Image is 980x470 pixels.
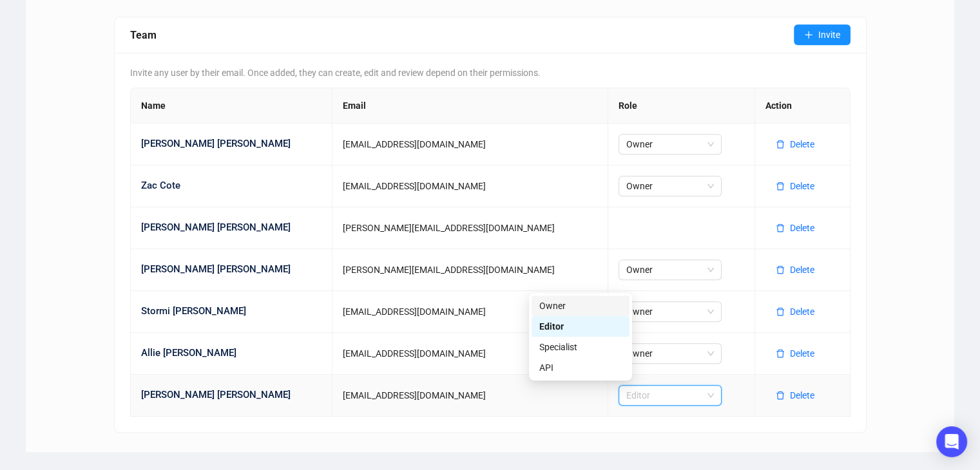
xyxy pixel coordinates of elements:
td: [EMAIL_ADDRESS][DOMAIN_NAME] [332,375,608,417]
td: [PERSON_NAME][EMAIL_ADDRESS][DOMAIN_NAME] [332,207,608,249]
th: Name [131,88,332,124]
div: Invite any user by their email. Once added, they can create, edit and review depend on their perm... [130,66,850,80]
div: [PERSON_NAME] [PERSON_NAME] [141,262,322,277]
th: Email [332,88,608,124]
div: Editor [539,319,622,334]
span: Owner [626,302,714,321]
div: [PERSON_NAME] [PERSON_NAME] [141,388,322,403]
button: Delete [765,343,825,364]
span: delete [776,349,785,358]
span: Delete [790,346,814,361]
span: delete [776,307,785,316]
div: Owner [532,296,629,316]
span: Delete [790,388,814,402]
span: Delete [790,305,814,319]
span: Editor [626,386,714,405]
div: Team [130,27,794,43]
div: Stormi [PERSON_NAME] [141,304,322,319]
div: API [532,357,629,378]
span: delete [776,223,785,232]
span: Owner [626,176,714,196]
div: Specialist [532,337,629,357]
span: delete [776,265,785,274]
span: Delete [790,179,814,193]
span: plus [804,30,813,39]
button: Delete [765,218,825,238]
button: Delete [765,134,825,155]
div: Open Intercom Messenger [936,426,967,457]
button: Delete [765,301,825,322]
div: Editor [532,316,629,337]
div: [PERSON_NAME] [PERSON_NAME] [141,220,322,236]
div: Owner [539,299,622,313]
td: [EMAIL_ADDRESS][DOMAIN_NAME] [332,291,608,333]
button: Delete [765,176,825,196]
th: Action [755,88,850,124]
td: [EMAIL_ADDRESS][DOMAIN_NAME] [332,333,608,375]
div: API [539,361,622,375]
span: Delete [790,137,814,151]
td: [EMAIL_ADDRESS][DOMAIN_NAME] [332,124,608,165]
td: [EMAIL_ADDRESS][DOMAIN_NAME] [332,165,608,207]
span: delete [776,391,785,400]
div: Allie [PERSON_NAME] [141,346,322,361]
span: Invite [818,28,840,42]
button: Delete [765,259,825,280]
button: Invite [794,24,850,45]
div: [PERSON_NAME] [PERSON_NAME] [141,136,322,152]
div: Specialist [539,340,622,354]
span: Owner [626,135,714,154]
td: [PERSON_NAME][EMAIL_ADDRESS][DOMAIN_NAME] [332,249,608,291]
div: Zac Cote [141,178,322,194]
span: Delete [790,221,814,235]
span: Owner [626,260,714,279]
span: delete [776,140,785,149]
span: Delete [790,263,814,277]
span: delete [776,182,785,191]
button: Delete [765,385,825,406]
th: Role [608,88,755,124]
span: Owner [626,344,714,363]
